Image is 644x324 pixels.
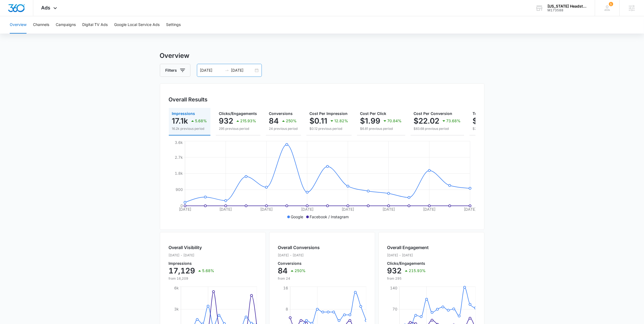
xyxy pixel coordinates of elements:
[219,207,232,211] tspan: [DATE]
[225,68,229,72] span: to
[387,266,402,275] p: 932
[160,64,190,77] button: Filters
[56,16,76,34] button: Campaigns
[200,67,223,73] input: Start date
[609,2,613,6] div: notifications count
[269,126,298,131] p: 24 previous period
[278,266,288,275] p: 84
[169,95,208,104] h3: Overall Results
[175,155,183,160] tspan: 2.7k
[180,203,183,208] tspan: 0
[174,286,179,290] tspan: 6k
[82,16,108,34] button: Digital TV Ads
[473,117,509,125] p: $1,850.00
[387,244,429,251] h2: Overall Engagement
[414,111,453,116] span: Cost Per Conversion
[423,207,435,211] tspan: [DATE]
[169,253,214,258] p: [DATE] - [DATE]
[473,126,527,131] p: $2,008.20 previous period
[609,2,613,6] span: 1
[310,111,348,116] span: Cost Per Impression
[195,119,207,123] p: 5.68%
[390,286,397,290] tspan: 140
[414,126,461,131] p: $83.68 previous period
[387,253,429,258] p: [DATE] - [DATE]
[179,207,191,211] tspan: [DATE]
[169,276,214,281] p: from 16,209
[172,111,195,116] span: Impressions
[114,16,160,34] button: Google Local Service Ads
[310,126,348,131] p: $0.12 previous period
[547,8,587,12] div: account id
[310,117,328,125] p: $0.11
[310,214,349,220] p: Facebook / Instagram
[172,126,207,131] p: 16.2k previous period
[175,140,183,145] tspan: 3.6k
[342,207,354,211] tspan: [DATE]
[219,111,257,116] span: Clicks/Engagements
[166,16,181,34] button: Settings
[360,111,387,116] span: Cost Per Click
[382,207,395,211] tspan: [DATE]
[286,119,297,123] p: 250%
[335,119,348,123] p: 12.82%
[464,207,476,211] tspan: [DATE]
[392,307,397,311] tspan: 70
[291,214,303,220] p: Google
[447,119,461,123] p: 73.68%
[174,307,179,311] tspan: 3k
[10,16,27,34] button: Overview
[169,244,214,251] h2: Overall Visibility
[388,119,402,123] p: 70.84%
[473,111,495,116] span: Total Spend
[286,307,288,311] tspan: 8
[387,262,429,265] p: Clicks/Engagements
[278,253,320,258] p: [DATE] - [DATE]
[231,67,254,73] input: End date
[301,207,313,211] tspan: [DATE]
[295,269,306,273] p: 250%
[169,262,214,265] p: Impressions
[176,187,183,192] tspan: 900
[269,117,279,125] p: 84
[360,126,402,131] p: $6.81 previous period
[169,266,195,275] p: 17,129
[219,126,257,131] p: 295 previous period
[175,171,183,176] tspan: 1.8k
[160,51,484,61] h3: Overview
[283,286,288,290] tspan: 16
[41,5,51,11] span: Ads
[260,207,273,211] tspan: [DATE]
[225,68,229,72] span: swap-right
[172,117,188,125] p: 17.1k
[219,117,233,125] p: 932
[278,244,320,251] h2: Overall Conversions
[240,119,256,123] p: 215.93%
[202,269,214,273] p: 5.68%
[33,16,49,34] button: Channels
[409,269,426,273] p: 215.93%
[269,111,293,116] span: Conversions
[278,262,320,265] p: Conversions
[360,117,381,125] p: $1.99
[387,276,429,281] p: from 295
[414,117,440,125] p: $22.02
[278,276,320,281] p: from 24
[547,4,587,8] div: account name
